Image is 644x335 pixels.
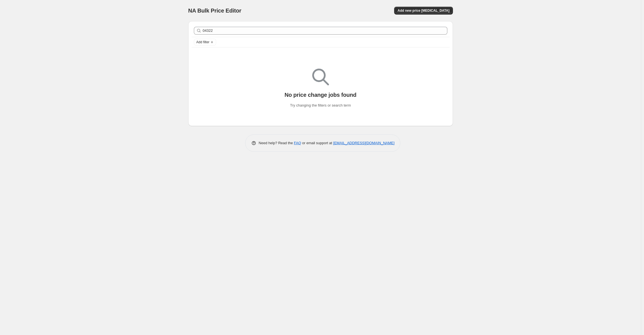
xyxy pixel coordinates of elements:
p: No price change jobs found [284,91,356,98]
button: Add filter [194,39,216,45]
img: Empty search results [312,69,329,85]
button: Add new price [MEDICAL_DATA] [394,7,453,15]
span: Need help? Read the [259,141,294,145]
a: [EMAIL_ADDRESS][DOMAIN_NAME] [333,141,394,145]
span: NA Bulk Price Editor [188,8,241,14]
span: or email support at [301,141,333,145]
span: Add filter [196,40,209,44]
p: Try changing the filters or search term [290,103,351,108]
span: Add new price [MEDICAL_DATA] [397,8,449,13]
a: FAQ [294,141,301,145]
